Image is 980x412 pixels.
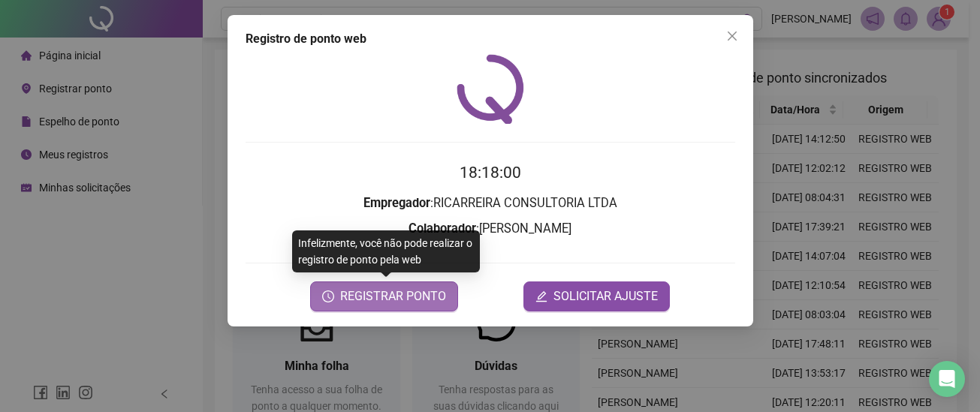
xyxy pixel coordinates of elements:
[457,54,524,124] img: QRPoint
[720,24,744,48] button: Close
[523,281,670,311] button: editSOLICITAR AJUSTE
[409,221,476,236] strong: Colaborador
[246,194,735,213] h3: : RICARREIRA CONSULTORIA LTDA
[322,290,334,302] span: clock-circle
[292,230,480,272] div: Infelizmente, você não pode realizar o registro de ponto pela web
[246,219,735,239] h3: : [PERSON_NAME]
[363,196,430,210] strong: Empregador
[460,164,521,182] time: 18:18:00
[310,281,458,311] button: REGISTRAR PONTO
[553,287,658,305] span: SOLICITAR AJUSTE
[246,30,735,48] div: Registro de ponto web
[929,361,965,397] div: Open Intercom Messenger
[535,290,547,302] span: edit
[340,287,446,305] span: REGISTRAR PONTO
[726,30,738,42] span: close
